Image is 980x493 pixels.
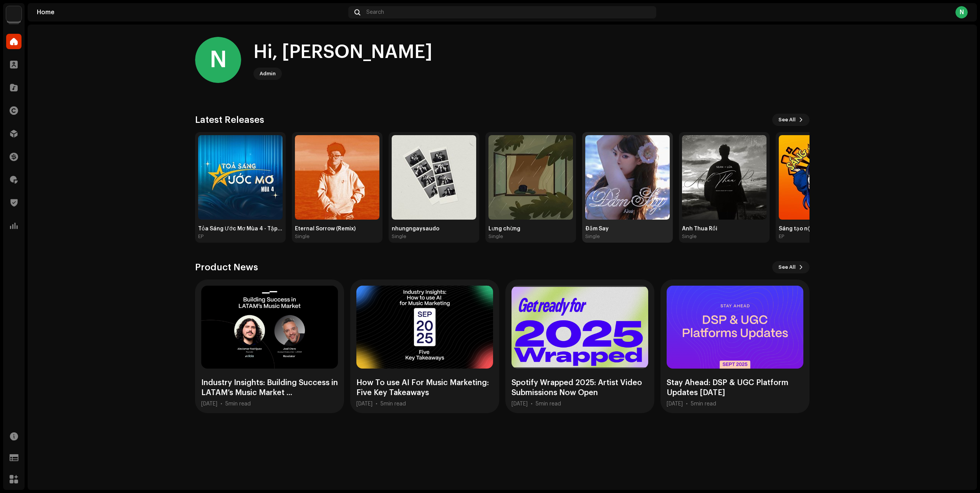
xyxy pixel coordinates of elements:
div: • [376,401,377,407]
div: [DATE] [201,401,217,407]
span: min read [539,401,561,407]
img: 166dcd5d-ffb4-43a0-8f57-9b649d07c371 [682,135,766,220]
div: 5 [536,401,561,407]
div: Spotify Wrapped 2025: Artist Video Submissions Now Open [512,378,648,398]
div: Eternal Sorrow (Remix) [295,226,379,232]
h3: Latest Releases [195,114,264,126]
div: Hi, [PERSON_NAME] [253,40,432,65]
div: 5 [381,401,406,407]
div: [DATE] [667,401,683,407]
div: Đắm Say [585,226,670,232]
span: min read [384,401,406,407]
div: Sáng tạo nội dung [779,226,863,232]
h3: Product News [195,261,258,273]
div: Single [585,233,600,240]
span: min read [694,401,716,407]
div: Single [488,233,503,240]
div: N [955,6,968,18]
div: Tỏa Sáng Ước Mơ Mùa 4 - Tập 6 [(Live) [Intrusmental]] [198,226,283,232]
div: N [195,37,241,83]
div: Industry Insights: Building Success in LATAM’s Music Market ... [201,378,338,398]
button: See All [772,114,809,126]
span: See All [778,260,796,275]
div: Home [37,9,345,15]
div: [DATE] [512,401,528,407]
div: Single [392,233,406,240]
div: • [220,401,222,407]
img: 76e35660-c1c7-4f61-ac9e-76e2af66a330 [6,6,22,22]
div: Single [682,233,697,240]
div: EP [198,233,204,240]
div: 5 [691,401,716,407]
img: 2bc53146-647d-428f-a679-d151bfaa202a [392,135,476,220]
div: Anh Thua Rồi [682,226,766,232]
img: 92819426-af73-4681-aabb-2f1464559ed5 [295,135,379,220]
img: 5ee2325c-0870-4e39-8a58-575db72613f9 [779,135,863,220]
div: Lưng chừng [488,226,573,232]
div: • [531,401,533,407]
button: See All [772,261,809,273]
div: EP [779,233,784,240]
span: min read [228,401,251,407]
div: [DATE] [356,401,372,407]
img: c7415c47-8365-49b8-9862-48c8d1637cdc [585,135,670,220]
div: Admin [260,69,276,78]
span: See All [778,112,796,127]
span: Search [366,9,384,15]
div: nhungngaysaudo [392,226,476,232]
div: How To use AI For Music Marketing: Five Key Takeaways [356,378,493,398]
div: Stay Ahead: DSP & UGC Platform Updates [DATE] [667,378,803,398]
img: 78afd53f-e48f-408e-b801-4e041af440ff [198,135,283,220]
div: • [686,401,688,407]
div: Single [295,233,310,240]
img: afd7358a-b19b-44d4-bdc0-9ea68d140b5f [488,135,573,220]
div: 5 [225,401,251,407]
